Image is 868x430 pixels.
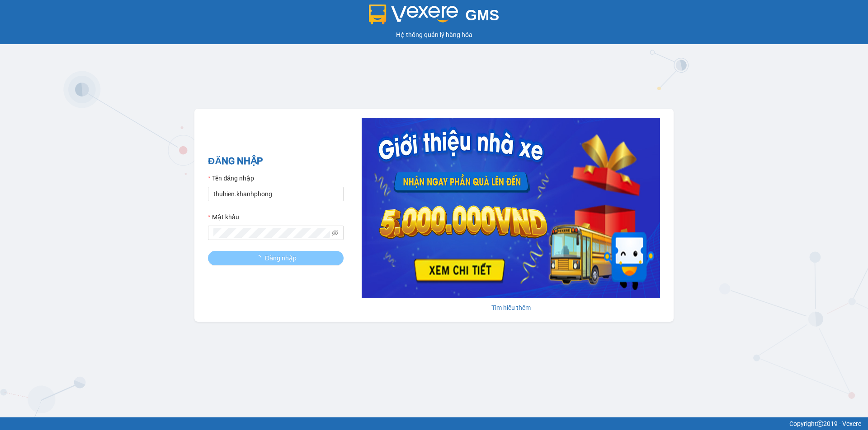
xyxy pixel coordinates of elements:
[213,228,330,238] input: Mật khẩu
[362,118,660,298] img: banner-0
[369,5,458,24] img: logo 2
[265,253,297,263] span: Đăng nhập
[465,7,499,23] span: GMS
[208,251,344,265] button: Đăng nhập
[7,419,861,429] div: Copyright 2019 - Vexere
[2,30,866,40] div: Hệ thống quản lý hàng hóa
[332,230,338,236] span: eye-invisible
[369,14,500,21] a: GMS
[208,187,344,201] input: Tên đăng nhập
[817,421,823,427] span: copyright
[255,255,265,261] span: loading
[208,154,344,169] h2: ĐĂNG NHẬP
[208,212,239,222] label: Mật khẩu
[362,303,660,313] div: Tìm hiểu thêm
[208,173,254,183] label: Tên đăng nhập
